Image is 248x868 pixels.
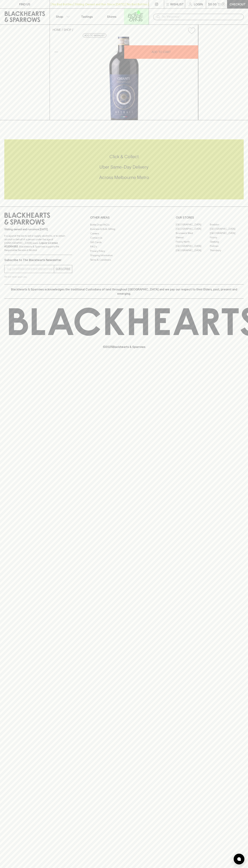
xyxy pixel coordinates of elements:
p: Checkout [230,2,246,6]
a: [GEOGRAPHIC_DATA] [176,248,210,253]
p: ADD TO CART [152,50,171,54]
strong: Liquor License #32064953 [4,241,58,248]
a: Shipping Information [90,253,158,258]
p: It is against the law to sell or supply alcohol to, or to obtain alcohol on behalf of a person un... [4,234,72,252]
p: OTHER AREAS [90,215,158,220]
img: bubble-icon [237,857,241,861]
a: [GEOGRAPHIC_DATA] [176,227,210,231]
p: Subscribe to The Blackhearts Newsletter [4,258,72,262]
h5: Uber Same-Day Delivery [4,164,244,170]
p: FIND US [19,2,30,6]
a: Fitzroy North [176,240,210,244]
p: Login [194,2,203,6]
p: Stores [107,15,116,19]
button: Add to wishlist [187,26,197,35]
a: Fitzroy [210,235,244,240]
a: Gift Cards [90,240,158,244]
a: SHOP [64,28,71,31]
a: HOME [53,28,61,31]
p: OUR STORES [176,215,244,220]
h5: Click & Collect [4,154,244,160]
a: [GEOGRAPHIC_DATA] [176,223,210,227]
a: FAQ's [90,245,158,249]
input: e.g. jane@blackheartsandsparrows.com.au [7,266,54,272]
a: Prahran [210,244,244,248]
button: Add to wishlist [83,33,106,38]
a: Thornbury [210,248,244,253]
p: Sibling owned and run since [DATE] [4,228,72,231]
input: Try "Pinot noir" [162,14,241,20]
a: [GEOGRAPHIC_DATA] [210,227,244,231]
a: Business & Bulk Gifting [90,227,158,231]
p: SUBSCRIBE [56,267,71,271]
p: Shop [56,15,63,19]
p: Wishlist [170,2,184,6]
a: Stores [99,9,124,25]
h5: Across Melbourne Metro [4,174,244,180]
a: Tastings [75,9,99,25]
p: $0.00 [208,2,217,6]
a: [GEOGRAPHIC_DATA] [176,244,210,248]
a: Braddon [210,223,244,227]
button: SUBSCRIBE [54,265,72,273]
a: Terms & Conditions [90,258,158,262]
a: Contact Us [90,236,158,240]
p: We will never spam you [4,275,72,279]
a: Brunswick West [176,231,210,235]
button: ADD TO CART [124,45,198,59]
p: 0 [223,3,224,5]
p: Blackhearts & Sparrows acknowledges the traditional Custodians of land throughout [GEOGRAPHIC_DAT... [7,287,241,296]
a: Privacy Policy [90,249,158,253]
a: Careers [90,231,158,236]
button: Shop [50,9,75,25]
a: Bottle Drop FAQ's [90,223,158,227]
div: Call to action block [4,139,244,199]
a: Elwood [176,235,210,240]
img: 40300.png [50,37,198,120]
a: [GEOGRAPHIC_DATA] [210,231,244,235]
p: Tastings [81,15,93,19]
a: Geelong [210,240,244,244]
